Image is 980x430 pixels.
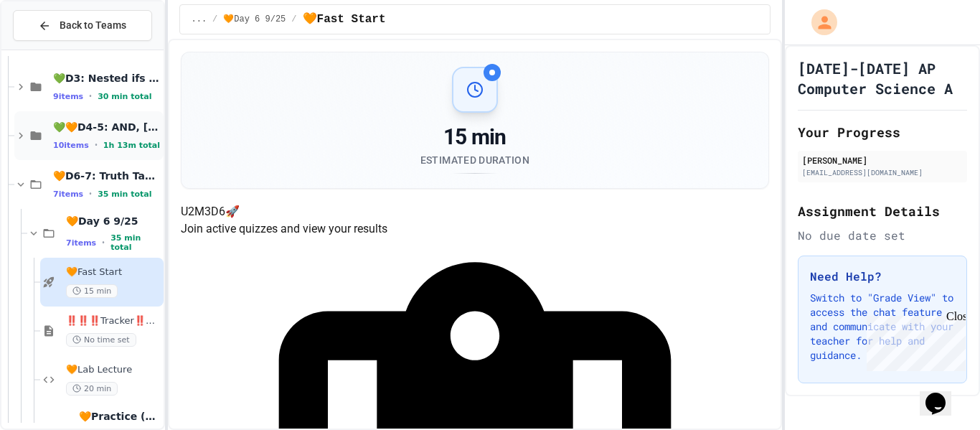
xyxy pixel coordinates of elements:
[798,227,967,244] div: No due date set
[212,14,217,25] span: /
[79,410,161,423] span: 🧡Practice (15 mins)
[98,190,151,199] span: 35 min total
[13,10,152,41] button: Back to Teams
[103,141,160,150] span: 1h 13m total
[66,238,96,248] span: 7 items
[98,92,151,101] span: 30 min total
[66,315,161,327] span: ‼️‼️‼️Tracker‼️‼️‼️
[796,6,841,39] div: My Account
[861,310,966,371] iframe: chat widget
[66,266,161,279] span: 🧡Fast Start
[810,291,955,363] p: Switch to "Grade View" to access the chat feature and communicate with your teacher for help and ...
[53,92,83,101] span: 9 items
[798,58,967,98] h1: [DATE]-[DATE] AP Computer Science A
[802,154,963,167] div: [PERSON_NAME]
[66,215,161,228] span: 🧡Day 6 9/25
[181,203,770,220] h4: U2M3D6 🚀
[53,169,161,182] span: 🧡D6-7: Truth Tables & Combinatorics, DeMorgan's Law
[798,122,967,142] h2: Your Progress
[66,333,136,347] span: No time set
[798,201,967,221] h2: Assignment Details
[89,90,92,102] span: •
[53,190,83,199] span: 7 items
[53,121,161,134] span: 💚🧡D4-5: AND, [GEOGRAPHIC_DATA], NOT 9/22
[53,72,161,85] span: 💚D3: Nested ifs 9/23
[95,139,98,151] span: •
[53,141,89,150] span: 10 items
[66,382,118,396] span: 20 min
[802,167,963,178] div: [EMAIL_ADDRESS][DOMAIN_NAME]
[89,188,92,200] span: •
[303,11,386,28] span: 🧡Fast Start
[420,124,529,150] div: 15 min
[192,14,207,25] span: ...
[920,373,966,416] iframe: chat widget
[223,14,286,25] span: 🧡Day 6 9/25
[810,268,955,285] h3: Need Help?
[102,237,105,248] span: •
[420,153,529,167] div: Estimated Duration
[291,14,296,25] span: /
[110,233,160,252] span: 35 min total
[66,284,118,298] span: 15 min
[66,364,161,376] span: 🧡Lab Lecture
[60,18,126,33] span: Back to Teams
[6,6,99,91] div: Chat with us now!Close
[181,220,770,238] p: Join active quizzes and view your results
